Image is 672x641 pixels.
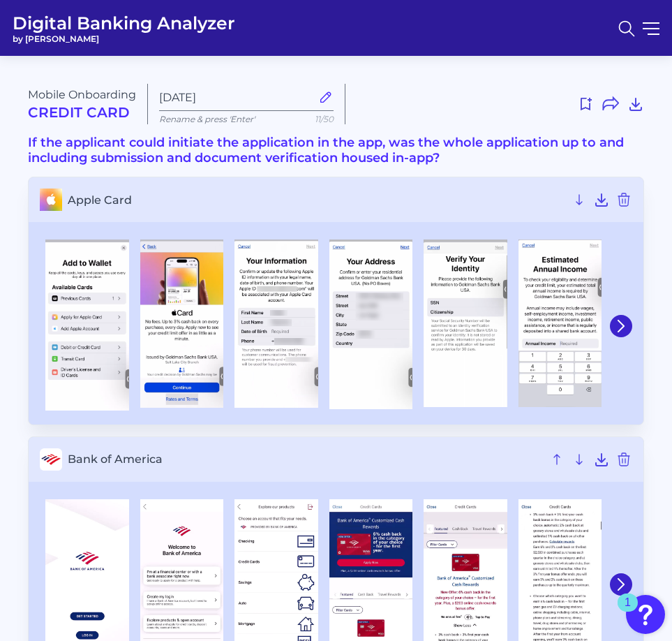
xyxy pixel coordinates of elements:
img: Apple Card [45,240,129,411]
span: Apple Card [68,193,565,207]
span: by [PERSON_NAME] [13,34,235,44]
span: 11/50 [315,114,334,124]
div: Mobile Onboarding [28,88,136,121]
h3: If the applicant could initiate the application in the app, was the whole application up to and i... [28,135,644,165]
img: Apple Card [329,240,413,408]
p: Rename & press 'Enter' [159,114,334,124]
img: Apple Card [234,240,318,408]
img: Apple Card [518,240,602,407]
span: Bank of America [68,452,543,466]
img: Apple Card [140,240,224,408]
button: Open Resource Center, 1 new notification [626,595,665,634]
h2: Credit Card [28,104,136,121]
img: Apple Card [424,240,507,407]
div: 1 [625,603,631,621]
span: Digital Banking Analyzer [13,13,235,34]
